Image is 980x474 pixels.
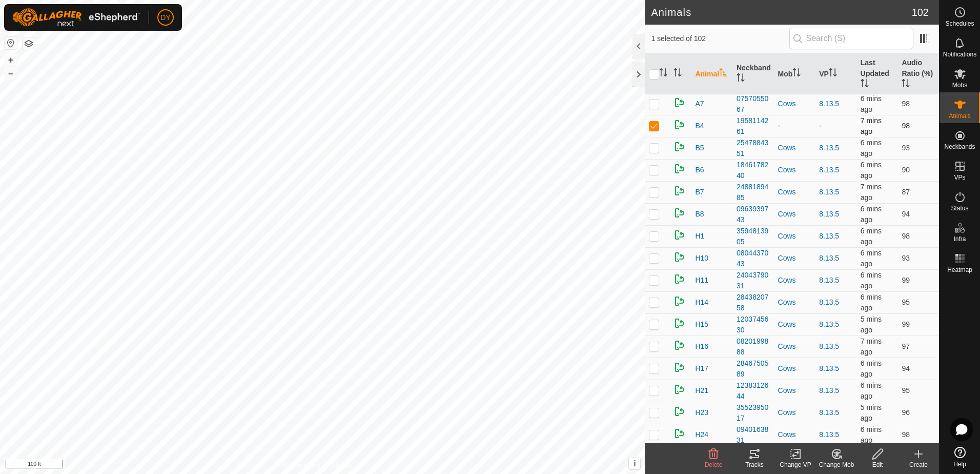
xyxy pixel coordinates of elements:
div: - [778,121,811,131]
span: A7 [695,98,704,109]
img: returning on [673,185,686,197]
div: Cows [778,297,811,308]
div: 2404379031 [737,270,770,291]
div: Cows [778,209,811,220]
img: returning on [673,273,686,285]
p-sorticon: Activate to sort [659,70,667,78]
button: + [5,54,17,66]
a: Contact Us [333,461,363,470]
div: Change Mob [816,460,857,469]
span: 102 [912,5,929,20]
div: 0963939743 [737,204,770,225]
img: returning on [673,427,686,440]
span: 13 Aug 2025, 4:02 pm [861,139,882,157]
span: Delete [705,461,723,468]
div: 0820199888 [737,336,770,358]
span: 13 Aug 2025, 4:02 pm [861,94,882,113]
span: H11 [695,275,708,286]
a: 8.13.5 [819,386,839,394]
p-sorticon: Activate to sort [792,70,801,78]
span: H21 [695,385,708,396]
span: B5 [695,143,704,153]
span: 90 [902,166,910,174]
span: B6 [695,165,704,175]
span: H16 [695,341,708,352]
img: returning on [673,141,686,153]
div: 0940163831 [737,424,770,446]
div: 3552395017 [737,402,770,424]
span: 98 [902,430,910,439]
div: Cows [778,98,811,109]
span: Neckbands [944,144,975,150]
a: 8.13.5 [819,364,839,372]
app-display-virtual-paddock-transition: - [819,122,822,130]
th: Mob [774,53,815,95]
span: 13 Aug 2025, 4:02 pm [861,337,882,356]
span: 13 Aug 2025, 4:02 pm [861,116,882,135]
span: 98 [902,100,910,108]
a: 8.13.5 [819,232,839,240]
span: 98 [902,232,910,240]
div: Cows [778,429,811,440]
span: 94 [902,364,910,372]
span: 93 [902,254,910,262]
span: H24 [695,429,708,440]
span: VPs [954,174,965,181]
th: Animal [691,53,732,95]
p-sorticon: Activate to sort [829,70,837,78]
th: Last Updated [856,53,898,95]
span: 13 Aug 2025, 4:02 pm [861,205,882,224]
div: Cows [778,407,811,418]
div: 2488189485 [737,182,770,203]
span: H1 [695,231,704,242]
span: 96 [902,408,910,417]
div: Cows [778,385,811,396]
span: 87 [902,188,910,196]
span: 97 [902,342,910,350]
img: returning on [673,163,686,175]
span: Status [951,205,968,211]
img: returning on [673,96,686,109]
img: returning on [673,405,686,418]
span: Help [953,461,966,467]
span: 13 Aug 2025, 4:03 pm [861,403,882,422]
div: Create [898,460,939,469]
span: 13 Aug 2025, 4:02 pm [861,359,882,378]
div: Cows [778,253,811,264]
a: 8.13.5 [819,210,839,218]
span: 13 Aug 2025, 4:02 pm [861,183,882,202]
img: returning on [673,383,686,396]
a: 8.13.5 [819,430,839,439]
div: Cows [778,319,811,330]
span: 94 [902,210,910,218]
span: 13 Aug 2025, 4:03 pm [861,425,882,444]
p-sorticon: Activate to sort [737,75,745,83]
span: B8 [695,209,704,220]
p-sorticon: Activate to sort [719,70,727,78]
span: Animals [949,113,971,119]
div: 2843820758 [737,292,770,313]
span: Mobs [952,82,967,88]
span: H15 [695,319,708,330]
a: 8.13.5 [819,100,839,108]
div: 0757055067 [737,93,770,115]
div: 1846178240 [737,160,770,181]
span: 99 [902,320,910,328]
a: Privacy Policy [282,461,320,470]
span: B7 [695,187,704,197]
button: Map Layers [23,37,35,50]
span: H10 [695,253,708,264]
div: 2846750589 [737,358,770,380]
span: Infra [953,236,966,242]
div: Cows [778,341,811,352]
span: 13 Aug 2025, 4:03 pm [861,271,882,290]
img: returning on [673,339,686,351]
a: 8.13.5 [819,342,839,350]
span: 95 [902,386,910,394]
div: Change VP [775,460,816,469]
span: 1 selected of 102 [651,33,789,44]
span: 95 [902,298,910,306]
div: Cows [778,165,811,175]
a: 8.13.5 [819,188,839,196]
p-sorticon: Activate to sort [673,70,682,78]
